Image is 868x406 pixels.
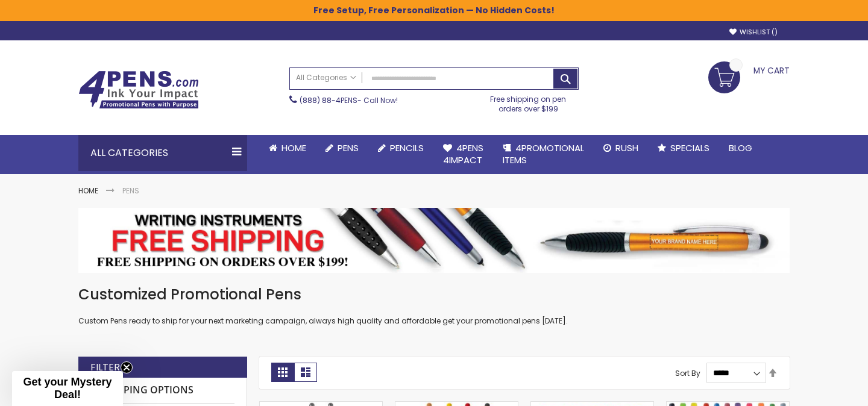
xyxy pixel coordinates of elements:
strong: Filter [90,361,120,374]
button: Close teaser [121,361,133,373]
span: Blog [729,142,752,154]
a: Blog [719,135,762,161]
img: 4Pens Custom Pens and Promotional Products [78,70,199,109]
a: All Categories [290,68,362,88]
span: Specials [670,142,709,154]
span: All Categories [296,73,356,83]
strong: Shopping Options [91,378,234,404]
a: Home [78,186,98,196]
strong: Grid [271,363,294,382]
h1: Customized Promotional Pens [78,285,790,304]
a: Specials [648,135,719,161]
a: Wishlist [729,28,778,37]
strong: Pens [122,186,139,196]
span: Pens [338,142,359,154]
div: All Categories [78,135,247,171]
span: 4Pens 4impact [443,142,483,166]
a: 4Pens4impact [433,135,493,174]
span: Rush [615,142,638,154]
span: Get your Mystery Deal! [23,376,112,401]
div: Custom Pens ready to ship for your next marketing campaign, always high quality and affordable ge... [78,285,790,326]
img: Pens [78,208,790,273]
div: Get your Mystery Deal!Close teaser [12,371,123,406]
a: Rush [594,135,648,161]
span: Home [281,142,306,154]
a: Pens [316,135,368,161]
div: Free shipping on pen orders over $199 [478,90,579,114]
a: 4PROMOTIONALITEMS [493,135,594,174]
span: - Call Now! [300,95,398,105]
a: (888) 88-4PENS [300,95,357,105]
label: Sort By [675,367,700,378]
span: 4PROMOTIONAL ITEMS [503,142,584,166]
a: Pencils [368,135,433,161]
span: Pencils [390,142,424,154]
a: Home [259,135,316,161]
